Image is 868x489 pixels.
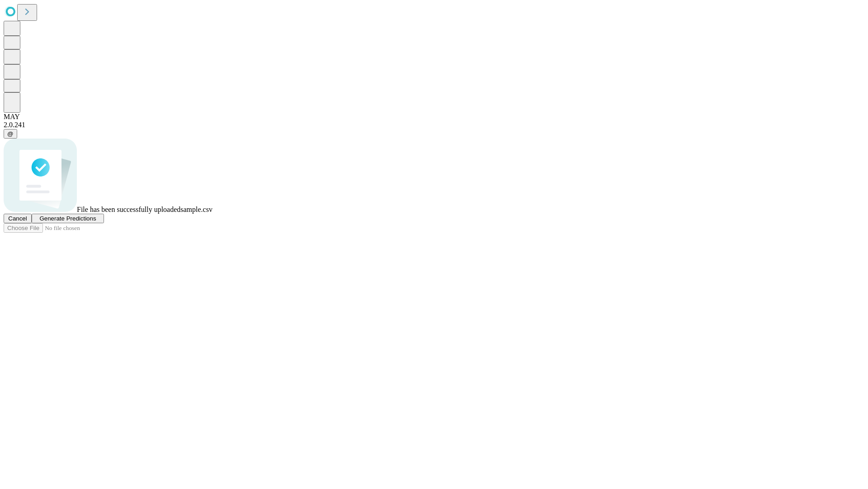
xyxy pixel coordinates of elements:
button: Cancel [4,214,32,223]
span: @ [7,130,14,137]
span: Generate Predictions [39,215,96,222]
span: Cancel [8,215,27,222]
div: 2.0.241 [4,121,864,129]
div: MAY [4,113,864,121]
span: sample.csv [180,206,212,213]
span: File has been successfully uploaded [77,206,180,213]
button: Generate Predictions [32,214,104,223]
button: @ [4,129,17,139]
